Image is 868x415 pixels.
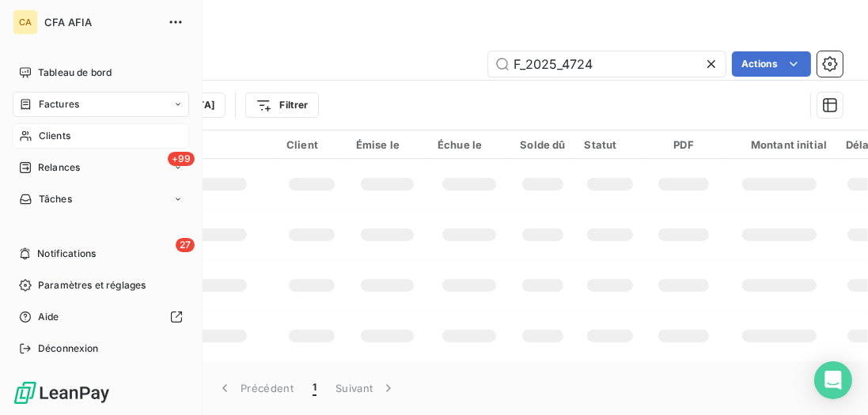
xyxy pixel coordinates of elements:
[13,92,189,117] a: Factures
[13,304,189,330] a: Aide
[356,138,419,151] div: Émise le
[13,9,38,35] div: CA
[38,310,59,324] span: Aide
[732,138,827,151] div: Montant initial
[38,341,99,356] span: Déconnexion
[37,247,96,261] span: Notifications
[13,123,189,149] a: Clients
[13,155,189,180] a: +99Relances
[38,160,80,175] span: Relances
[286,138,337,151] div: Client
[814,361,852,399] div: Open Intercom Messenger
[38,278,146,292] span: Paramètres et réglages
[303,372,326,405] button: 1
[326,372,406,405] button: Suivant
[13,380,111,406] img: Logo LeanPay
[39,129,70,143] span: Clients
[438,138,501,151] div: Échue le
[245,92,318,118] button: Filtrer
[585,138,636,151] div: Statut
[488,51,726,77] input: Rechercher
[39,192,72,206] span: Tâches
[176,238,195,252] span: 27
[39,97,79,111] span: Factures
[520,138,565,151] div: Solde dû
[13,60,189,85] a: Tableau de bord
[654,138,712,151] div: PDF
[168,152,195,166] span: +99
[732,51,811,77] button: Actions
[207,372,303,405] button: Précédent
[13,273,189,298] a: Paramètres et réglages
[13,187,189,212] a: Tâches
[44,16,158,28] span: CFA AFIA
[38,66,112,80] span: Tableau de bord
[313,380,316,396] span: 1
